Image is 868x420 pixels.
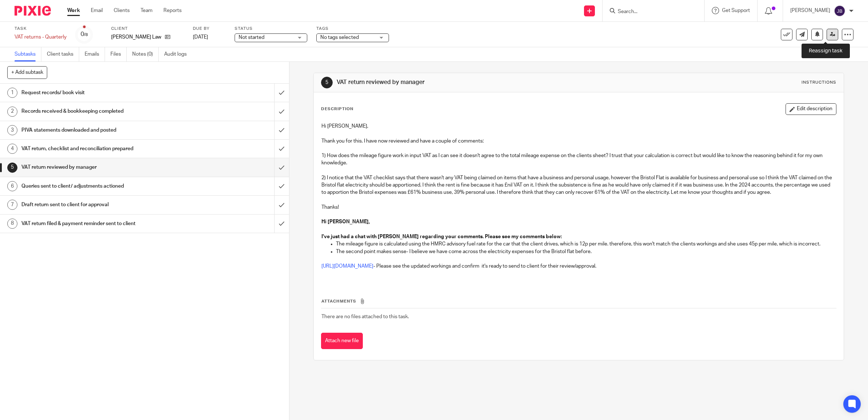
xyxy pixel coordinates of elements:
[21,125,185,136] h1: PIVA statements downloaded and posted
[21,181,185,192] h1: Queries sent to client/ adjustments actioned
[834,5,845,17] img: svg%3E
[111,33,161,41] p: [PERSON_NAME] Law
[21,162,185,173] h1: VAT return reviewed by manager
[141,7,153,14] a: Team
[7,181,17,191] div: 6
[321,264,373,269] a: [URL][DOMAIN_NAME]
[114,7,130,14] a: Clients
[320,35,359,40] span: No tags selected
[7,163,17,173] div: 5
[132,47,159,61] a: Notes (0)
[15,47,41,61] a: Subtasks
[235,26,307,32] label: Status
[802,80,836,85] div: Instructions
[91,7,103,14] a: Email
[193,35,208,40] span: [DATE]
[84,33,88,37] small: /8
[15,6,51,16] img: Pixie
[7,200,17,210] div: 7
[163,7,182,14] a: Reports
[786,103,836,115] button: Edit description
[7,219,17,229] div: 8
[321,219,370,224] strong: Hi [PERSON_NAME],
[321,152,836,167] p: 1) How does the mileage figure work in input VAT as I can see it doesn't agree to the total milea...
[110,47,127,61] a: Files
[321,234,562,239] strong: I've just had a chat with [PERSON_NAME] regarding your comments. Please see my comments below:
[15,33,66,41] div: VAT returns - Quarterly
[316,26,389,32] label: Tags
[85,47,105,61] a: Emails
[7,66,47,79] button: + Add subtask
[67,7,80,14] a: Work
[47,47,79,61] a: Client tasks
[111,26,184,32] label: Client
[81,30,88,39] div: 0
[337,79,594,86] h1: VAT return reviewed by manager
[7,88,17,98] div: 1
[21,143,185,154] h1: VAT return, checklist and reconciliation prepared
[21,199,185,210] h1: Draft return sent to client for approval
[15,26,66,32] label: Task
[321,106,353,112] p: Description
[321,299,356,303] span: Attachments
[7,125,17,135] div: 3
[21,218,185,229] h1: VAT return filed & payment reminder sent to client
[321,137,836,145] p: Thank you for this. I have now reviewed and have a couple of comments:
[7,144,17,154] div: 4
[7,107,17,117] div: 2
[321,314,409,319] span: There are no files attached to this task.
[321,333,363,349] button: Attach new file
[193,26,226,32] label: Due by
[321,174,836,196] p: 2) I notice that the VAT checklist says that there wasn't any VAT being claimed on items that hav...
[336,240,836,248] p: The mileage figure is calculated using the HMRC advisory fuel rate for the car that the client dr...
[321,123,836,130] p: Hi [PERSON_NAME],
[336,248,836,255] p: The second point makes sense- I believe we have come across the electricity expenses for the Bris...
[21,106,185,117] h1: Records received & bookkeeping completed
[321,204,836,211] p: Thanks!
[164,47,192,61] a: Audit logs
[239,35,264,40] span: Not started
[21,87,185,98] h1: Request records/ book visit
[321,77,333,88] div: 5
[321,263,836,270] p: - Please see the updated workings and confirm it's ready to send to client for their review/appro...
